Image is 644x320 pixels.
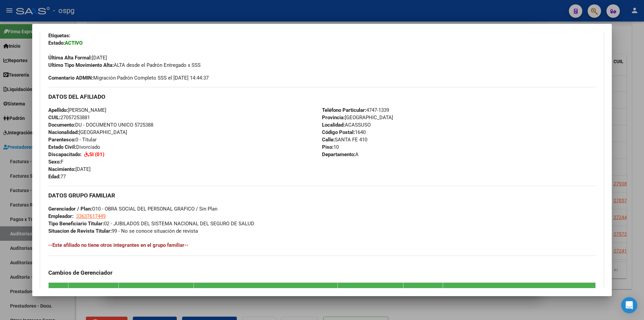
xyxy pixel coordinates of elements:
[48,144,100,150] span: Divorciado
[48,115,60,121] strong: CUIL:
[48,206,92,212] strong: Gerenciador / Plan:
[48,74,209,82] span: Migración Padrón Completo SSS el [DATE] 14:44:37
[322,137,367,143] span: SANTA FE 410
[322,107,366,113] strong: Teléfono Particular:
[48,159,63,165] span: F
[48,144,76,150] strong: Estado Civil:
[48,129,79,135] strong: Nacionalidad:
[621,297,637,313] div: Open Intercom Messenger
[322,115,345,121] strong: Provincia:
[48,137,97,143] span: 0 - Titular
[194,282,338,298] th: Gerenciador / Plan Nuevo
[65,40,83,46] strong: ACTIVO
[322,122,345,128] strong: Localidad:
[76,213,106,219] span: 33637617449
[68,282,119,298] th: Fecha Movimiento
[48,55,107,61] span: [DATE]
[48,93,596,100] h3: DATOS DEL AFILIADO
[322,129,366,135] span: 1640
[119,282,194,298] th: Gerenciador / Plan Anterior
[322,151,355,157] strong: Departamento:
[403,282,443,298] th: Fecha Creado
[443,282,595,298] th: Creado Por
[48,62,201,68] span: ALTA desde el Padrón Entregado x SSS
[48,241,596,249] h4: --Este afiliado no tiene otros integrantes en el grupo familiar--
[48,40,65,46] strong: Estado:
[48,129,127,135] span: [GEOGRAPHIC_DATA]
[322,107,389,113] span: 4747-1339
[48,122,75,128] strong: Documento:
[322,144,339,150] span: 10
[48,221,104,227] strong: Tipo Beneficiario Titular:
[48,174,60,180] strong: Edad:
[48,75,93,81] strong: Comentario ADMIN:
[48,159,61,165] strong: Sexo:
[322,122,371,128] span: ACASSUSO
[48,228,198,234] span: 99 - No se conoce situación de revista
[48,151,82,157] strong: Discapacitado:
[48,122,153,128] span: DU - DOCUMENTO UNICO 5725388
[48,55,92,61] strong: Última Alta Formal:
[48,33,70,39] strong: Etiquetas:
[48,62,114,68] strong: Ultimo Tipo Movimiento Alta:
[48,228,112,234] strong: Situacion de Revista Titular:
[48,269,596,276] h3: Cambios de Gerenciador
[48,213,73,219] strong: Empleador:
[48,166,75,172] strong: Nacimiento:
[48,107,68,113] strong: Apellido:
[49,282,68,298] th: Id
[48,166,91,172] span: [DATE]
[48,192,596,199] h3: DATOS GRUPO FAMILIAR
[48,206,217,212] span: O10 - OBRA SOCIAL DEL PERSONAL GRAFICO / Sin Plan
[89,151,104,157] strong: SI (01)
[322,137,335,143] strong: Calle:
[322,115,393,121] span: [GEOGRAPHIC_DATA]
[48,137,75,143] strong: Parentesco:
[48,107,106,113] span: [PERSON_NAME]
[322,129,355,135] strong: Código Postal:
[48,221,254,227] span: 02 - JUBILADOS DEL SISTEMA NACIONAL DEL SEGURO DE SALUD
[322,151,359,157] span: A
[48,115,90,121] span: 27057253881
[337,282,403,298] th: Motivo
[48,174,66,180] span: 77
[322,144,333,150] strong: Piso:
